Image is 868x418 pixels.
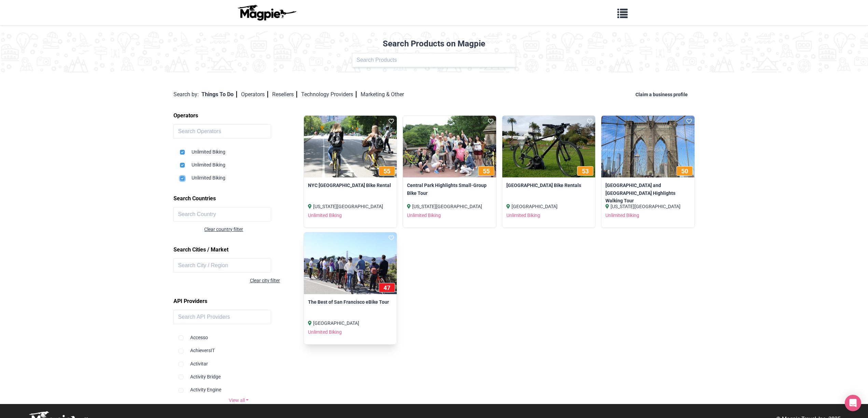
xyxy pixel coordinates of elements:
[407,203,492,210] div: [US_STATE][GEOGRAPHIC_DATA]
[173,90,199,99] div: Search by:
[308,213,342,218] a: Unlimited Biking
[173,207,271,221] input: Search Country
[601,116,695,178] a: 50
[635,92,690,97] a: Claim a business profile
[605,182,690,204] a: [GEOGRAPHIC_DATA] and [GEOGRAPHIC_DATA] Highlights Walking Tour
[681,168,688,175] span: 50
[407,213,441,218] a: Unlimited Biking
[179,367,298,380] div: Activity Bridge
[601,116,695,178] img: Brooklyn Bridge and Lower Manhattan Highlights Walking Tour image
[506,213,540,218] a: Unlimited Biking
[308,203,393,210] div: [US_STATE][GEOGRAPHIC_DATA]
[173,397,304,404] a: View all
[506,203,591,210] div: [GEOGRAPHIC_DATA]
[483,168,490,175] span: 55
[845,395,861,411] div: Open Intercom Messenger
[506,182,591,189] a: [GEOGRAPHIC_DATA] Bike Rentals
[173,244,304,256] h2: Search Cities / Market
[304,232,397,294] a: 47
[179,328,298,341] div: Accesso
[180,169,298,182] div: Unlimited Biking
[361,91,404,98] a: Marketing & Other
[502,116,596,178] a: 53
[204,226,304,233] div: Clear country filter
[236,4,297,21] img: logo-ab69f6fb50320c5b225c76a69d11143b.png
[407,182,492,197] a: Central Park Highlights Small-Group Bike Tour
[301,91,356,98] a: Technology Providers
[173,193,304,204] h2: Search Countries
[308,298,393,306] a: The Best of San Francisco eBike Tour
[304,116,397,178] a: 55
[179,341,298,354] div: AchieversIT
[502,116,596,178] img: Golden Gate Park Bike Rentals image
[605,213,639,218] a: Unlimited Biking
[173,258,271,273] input: Search City / Region
[179,380,298,393] div: Activity Engine
[272,91,297,98] a: Resellers
[605,203,690,210] div: [US_STATE][GEOGRAPHIC_DATA]
[308,319,393,327] div: [GEOGRAPHIC_DATA]
[383,168,390,175] span: 55
[173,296,304,307] h2: API Providers
[173,277,280,284] div: Clear city filter
[241,91,268,98] a: Operators
[582,168,589,175] span: 53
[173,310,271,324] input: Search API Providers
[308,182,393,189] a: NYC [GEOGRAPHIC_DATA] Bike Rental
[308,329,342,335] a: Unlimited Biking
[403,116,496,178] a: 55
[201,91,237,98] a: Things To Do
[403,116,496,178] img: Central Park Highlights Small-Group Bike Tour image
[180,143,298,156] div: Unlimited Biking
[179,355,298,367] div: Activitar
[352,53,516,67] input: Search Products
[304,232,397,294] img: The Best of San Francisco eBike Tour image
[173,124,271,139] input: Search Operators
[4,39,864,49] h2: Search Products on Magpie
[304,116,397,178] img: NYC Central Park Bike Rental image
[173,110,304,121] h2: Operators
[383,284,390,291] span: 47
[180,156,298,169] div: Unlimited Biking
